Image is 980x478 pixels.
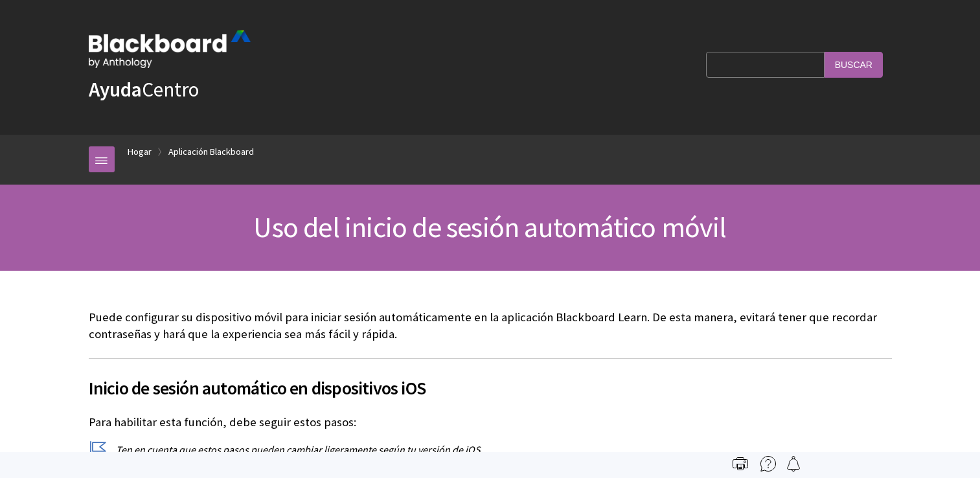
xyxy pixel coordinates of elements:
[89,76,142,102] strong: Ayuda
[760,456,776,472] img: Más ayuda
[825,52,883,77] input: Buscar
[89,309,892,343] p: Puede configurar su dispositivo móvil para iniciar sesión automáticamente en la aplicación Blackb...
[786,456,801,472] img: Siga esta página
[89,414,892,431] p: Para habilitar esta función, debe seguir estos pasos:
[89,442,892,457] p: Ten en cuenta que estos pasos pueden cambiar ligeramente según tu versión de iOS
[128,144,152,160] a: Hogar
[253,209,726,245] span: Uso del inicio de sesión automático móvil
[89,30,251,68] img: Pizarra de Anthology
[733,456,748,472] img: Impresión
[89,76,199,102] a: AyudaCentro
[168,144,254,160] a: Aplicación Blackboard
[89,358,892,402] h2: Inicio de sesión automático en dispositivos iOS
